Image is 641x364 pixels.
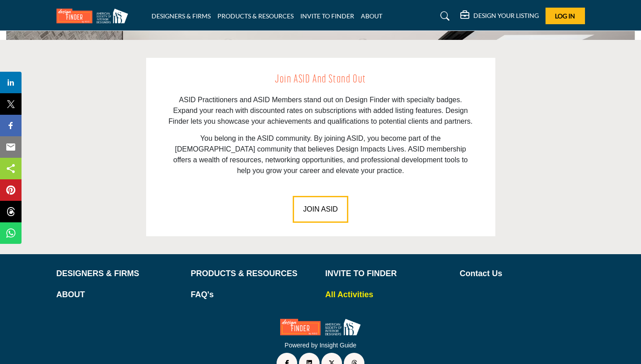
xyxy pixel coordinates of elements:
[460,11,539,22] div: DESIGN YOUR LISTING
[460,268,585,280] a: Contact Us
[432,9,455,23] a: Search
[300,12,354,20] a: INVITE TO FINDER
[473,12,539,20] h5: DESIGN YOUR LISTING
[303,205,338,213] span: JOIN ASID
[361,12,382,20] a: ABOUT
[56,268,182,280] a: DESIGNERS & FIRMS
[166,95,475,127] p: ASID Practitioners and ASID Members stand out on Design Finder with specialty badges. Expand your...
[325,289,450,301] a: All Activities
[293,196,348,223] button: JOIN ASID
[56,289,182,301] a: ABOUT
[56,9,133,23] img: Site Logo
[191,289,316,301] a: FAQ's
[285,342,356,349] a: Powered by Insight Guide
[546,8,585,24] button: Log In
[325,268,450,280] a: INVITE TO FINDER
[217,12,294,20] a: PRODUCTS & RESOURCES
[280,319,361,335] img: No Site Logo
[166,133,475,176] p: You belong in the ASID community. By joining ASID, you become part of the [DEMOGRAPHIC_DATA] comm...
[555,12,575,20] span: Log In
[191,268,316,280] a: PRODUCTS & RESOURCES
[152,12,211,20] a: DESIGNERS & FIRMS
[166,71,475,88] h2: Join ASID and Stand Out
